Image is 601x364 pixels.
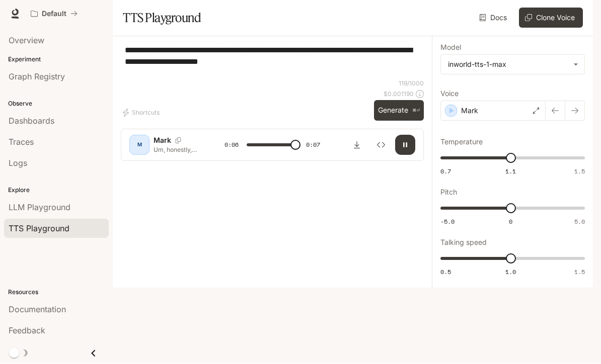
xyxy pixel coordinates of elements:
[505,167,516,176] span: 1.1
[123,8,201,28] h1: TTS Playground
[440,90,459,98] p: Voice
[374,101,424,121] button: Generate⌘⏎
[448,60,568,70] div: inworld-tts-1-max
[399,79,424,88] p: 119 / 1000
[440,167,451,176] span: 0.7
[477,8,511,28] a: Docs
[440,139,483,146] p: Temperature
[412,108,420,114] p: ⌘⏎
[574,167,585,176] span: 1.5
[347,135,367,155] button: Download audio
[574,218,585,226] span: 5.0
[154,146,200,154] p: Um, honestly, I'm not too sure about that, but, uh, I kinda remember hearing something about it o...
[440,268,451,277] span: 0.5
[505,268,516,277] span: 1.0
[509,218,512,226] span: 0
[461,106,478,116] p: Mark
[440,189,457,196] p: Pitch
[224,140,239,150] span: 0:06
[440,239,487,246] p: Talking speed
[440,44,461,51] p: Model
[121,105,164,121] button: Shortcuts
[131,137,147,153] div: M
[574,268,585,277] span: 1.5
[154,136,171,146] p: Mark
[306,140,320,150] span: 0:07
[384,90,414,99] p: $ 0.001190
[440,218,455,226] span: -5.0
[42,10,66,19] p: Default
[441,55,584,74] div: inworld-tts-1-max
[519,8,583,28] button: Clone Voice
[26,4,82,24] button: All workspaces
[371,135,391,155] button: Inspect
[171,138,185,144] button: Copy Voice ID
